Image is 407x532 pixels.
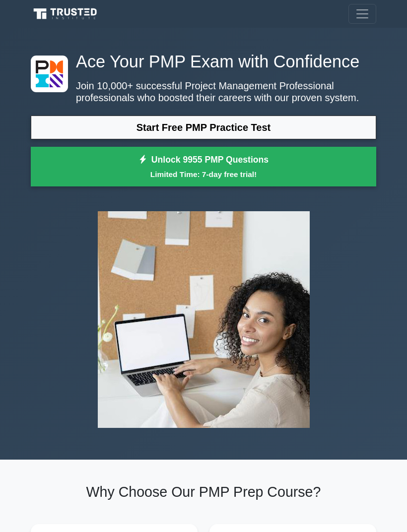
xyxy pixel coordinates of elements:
button: Toggle navigation [348,4,376,24]
a: Unlock 9955 PMP QuestionsLimited Time: 7-day free trial! [31,147,376,186]
p: Join 10,000+ successful Project Management Professional professionals who boosted their careers w... [31,80,376,104]
h1: Ace Your PMP Exam with Confidence [31,52,376,72]
h2: Why Choose Our PMP Prep Course? [31,483,376,500]
a: Start Free PMP Practice Test [31,116,376,139]
small: Limited Time: 7-day free trial! [43,169,364,180]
